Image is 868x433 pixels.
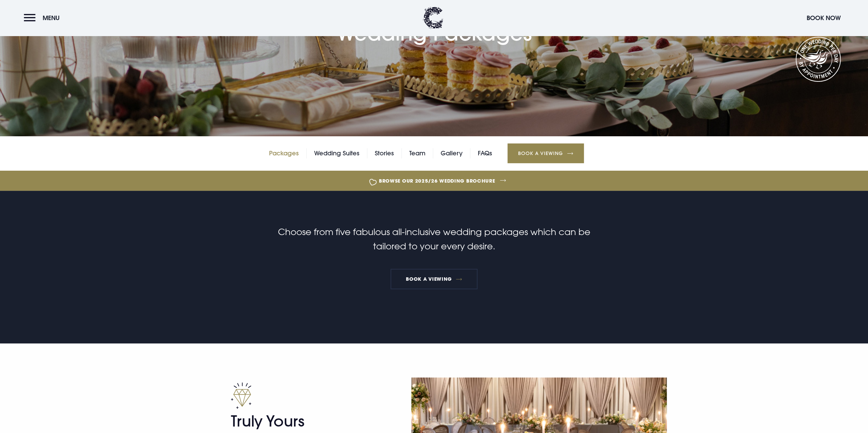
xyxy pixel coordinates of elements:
a: FAQs [478,148,492,158]
a: Book a Viewing [507,143,584,163]
button: Menu [24,11,63,25]
button: Book Now [803,11,844,25]
span: Menu [43,14,60,22]
a: Book a Viewing [391,269,478,289]
a: Packages [269,148,299,158]
a: Gallery [441,148,462,158]
a: Stories [375,148,394,158]
a: Wedding Suites [314,148,359,158]
a: Team [409,148,425,158]
p: Choose from five fabulous all-inclusive wedding packages which can be tailored to your every desire. [271,225,596,253]
img: Diamond value icon [231,382,251,409]
img: Clandeboye Lodge [423,7,443,29]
